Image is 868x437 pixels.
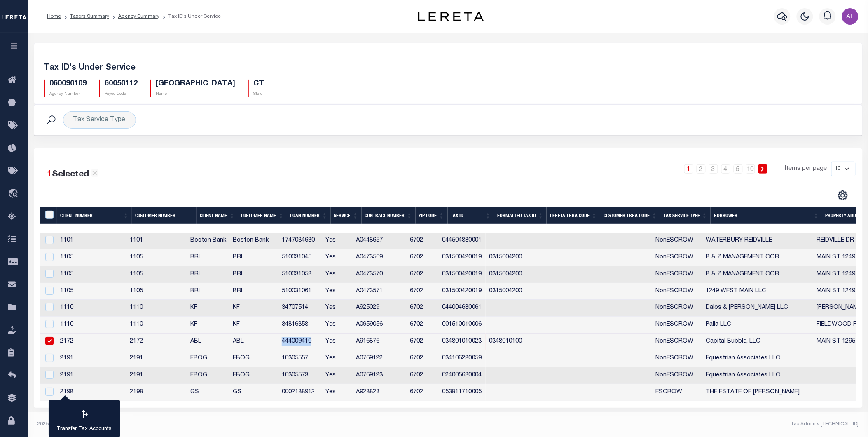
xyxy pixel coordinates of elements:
h5: CT [254,80,264,89]
h5: 60050112 [105,80,138,89]
th: Borrower: activate to sort column ascending [711,207,822,224]
td: THE ESTATE OF [PERSON_NAME] [702,384,813,401]
td: BRI [187,249,229,266]
td: 044504880001 [439,233,486,249]
td: KF [187,300,229,317]
p: Name [156,91,236,97]
div: Tax Service Type [63,111,136,129]
td: A0473569 [353,249,407,266]
td: WATERBURY REIDVILLE [702,233,813,249]
td: 6702 [407,283,439,300]
td: 2198 [57,384,126,401]
th: Formatted Tax ID: activate to sort column ascending [494,207,547,224]
td: 2191 [57,350,126,367]
td: BRI [187,283,229,300]
td: NonESCROW [652,249,702,266]
td: ABL [229,334,278,350]
p: Agency Number [50,91,87,97]
td: 6702 [407,249,439,266]
td: 0348010100 [486,334,538,350]
td: 6702 [407,233,439,249]
td: 1105 [57,249,126,266]
th: Tax ID: activate to sort column ascending [448,207,494,224]
a: 3 [709,164,718,174]
a: Taxers Summary [70,14,109,19]
td: B & Z MANAGEMENT COR [702,266,813,283]
td: B & Z MANAGEMENT COR [702,249,813,266]
td: 2191 [57,367,126,384]
td: 1747034630 [278,233,322,249]
td: Yes [322,233,353,249]
td: NonESCROW [652,233,702,249]
td: Yes [322,300,353,317]
td: 6702 [407,350,439,367]
td: Yes [322,367,353,384]
i: travel_explore [8,189,21,200]
td: FBOG [229,350,278,367]
td: Capital Bubble, LLC [702,334,813,350]
p: Payee Code [105,91,138,97]
th: Client Number: activate to sort column ascending [57,207,132,224]
td: 6702 [407,334,439,350]
th: Zip Code: activate to sort column ascending [416,207,448,224]
td: 2198 [126,384,187,401]
td: ABL [187,334,229,350]
td: FBOG [229,367,278,384]
th: Contract Number: activate to sort column ascending [362,207,416,224]
td: Boston Bank [187,233,229,249]
td: NonESCROW [652,283,702,300]
td: 10305557 [278,350,322,367]
th: &nbsp; [40,207,57,224]
td: Yes [322,384,353,401]
td: 0315004200 [486,249,538,266]
p: Transfer Tax Accounts [57,425,112,433]
td: GS [229,384,278,401]
td: 1110 [126,317,187,334]
td: 6702 [407,384,439,401]
td: NonESCROW [652,300,702,317]
th: Customer Name: activate to sort column ascending [238,207,287,224]
td: NonESCROW [652,266,702,283]
td: GS [187,384,229,401]
td: 1249 WEST MAIN LLC [702,283,813,300]
td: 1110 [57,317,126,334]
td: 0315004200 [486,283,538,300]
div: Tax Admin v.[TECHNICAL_ID] [454,421,859,428]
td: 031500420019 [439,266,486,283]
td: 2191 [126,367,187,384]
td: 510031045 [278,249,322,266]
td: BRI [229,283,278,300]
td: NonESCROW [652,350,702,367]
td: 1110 [57,300,126,317]
th: Loan Number: activate to sort column ascending [287,207,331,224]
th: Customer Number [132,207,197,224]
h5: [GEOGRAPHIC_DATA] [156,80,236,89]
td: Yes [322,283,353,300]
h5: 060090109 [50,80,87,89]
th: Customer TBRA Code: activate to sort column ascending [600,207,660,224]
td: 1105 [126,266,187,283]
td: Equestrian Associates LLC [702,350,813,367]
td: 1105 [126,283,187,300]
td: 10305573 [278,367,322,384]
h5: Tax ID’s Under Service [44,63,852,73]
td: Dalos & [PERSON_NAME] LLC [702,300,813,317]
td: Yes [322,249,353,266]
td: 444009410 [278,334,322,350]
td: 6702 [407,266,439,283]
td: 510031053 [278,266,322,283]
th: Client Name: activate to sort column ascending [197,207,238,224]
a: Home [47,14,61,19]
td: ESCROW [652,384,702,401]
th: Tax Service Type: activate to sort column ascending [660,207,711,224]
td: Yes [322,334,353,350]
td: 053811710005 [439,384,486,401]
td: KF [187,317,229,334]
td: Palla LLC [702,317,813,334]
td: 001510010006 [439,317,486,334]
td: 1105 [126,249,187,266]
a: 10 [746,164,755,174]
td: 034801010023 [439,334,486,350]
td: Boston Bank [229,233,278,249]
td: 0002188912 [278,384,322,401]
